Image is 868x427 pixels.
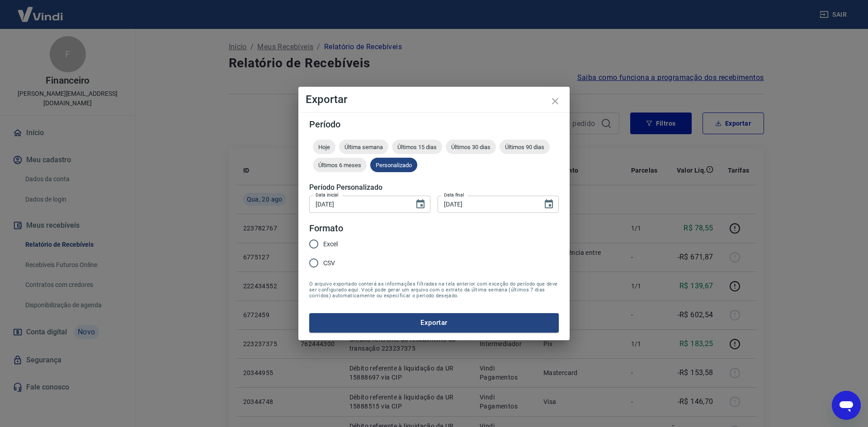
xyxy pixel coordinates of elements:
div: Personalizado [370,158,417,172]
div: Hoje [313,140,335,154]
legend: Formato [309,222,343,235]
button: close [544,90,566,112]
h5: Período Personalizado [309,183,559,192]
span: CSV [323,258,335,268]
span: Última semana [339,144,388,150]
div: Últimos 15 dias [392,140,442,154]
h5: Período [309,120,559,129]
label: Data inicial [316,192,339,198]
div: Últimos 6 meses [313,158,367,172]
span: Personalizado [370,162,417,169]
span: O arquivo exportado conterá as informações filtradas na tela anterior com exceção do período que ... [309,281,559,299]
span: Últimos 90 dias [500,144,550,150]
input: DD/MM/YYYY [309,196,408,212]
iframe: Botão para abrir a janela de mensagens [832,391,861,420]
span: Hoje [313,144,335,150]
label: Data final [444,192,464,198]
span: Últimos 6 meses [313,162,367,169]
button: Choose date, selected date is 13 de ago de 2025 [411,195,429,213]
div: Últimos 30 dias [446,140,496,154]
span: Últimos 15 dias [392,144,442,150]
input: DD/MM/YYYY [438,196,536,212]
span: Últimos 30 dias [446,144,496,150]
span: Excel [323,239,338,249]
button: Exportar [309,313,559,332]
div: Últimos 90 dias [500,140,550,154]
div: Última semana [339,140,388,154]
h4: Exportar [306,94,562,105]
button: Choose date, selected date is 19 de ago de 2025 [540,195,558,213]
